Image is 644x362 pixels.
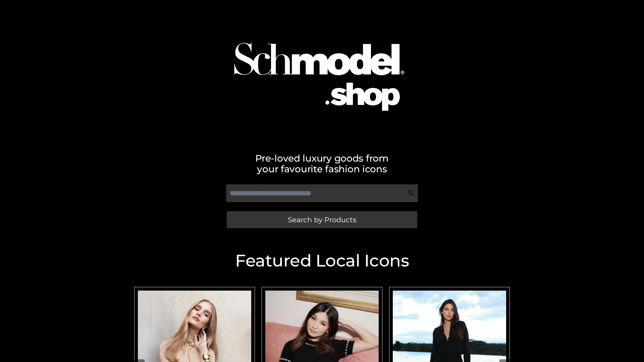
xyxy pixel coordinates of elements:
a: Search by Products [227,211,417,228]
img: Search Icon [408,190,415,196]
span: Search by Products [288,216,356,223]
h2: Featured Local Icons​ [131,252,513,269]
h2: Pre-loved luxury goods from your favourite fashion icons [131,153,513,174]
